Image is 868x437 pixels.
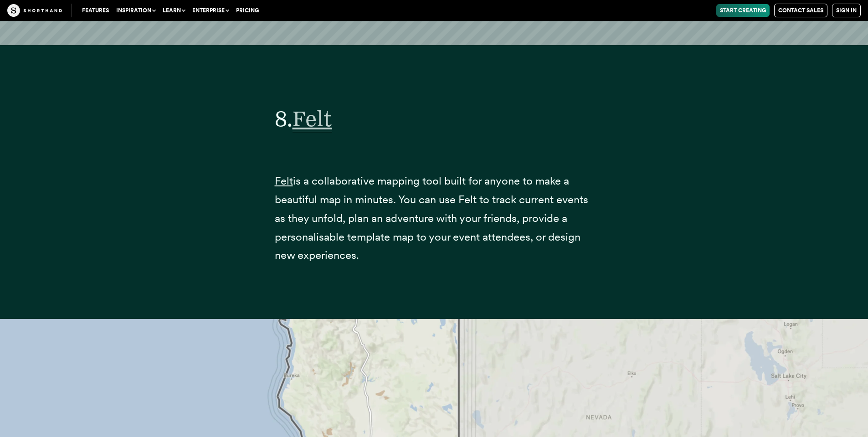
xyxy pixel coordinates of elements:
a: Sign in [832,4,861,17]
span: 8. [275,105,293,132]
button: Inspiration [113,4,159,17]
a: Felt [293,105,332,132]
button: Learn [159,4,189,17]
a: Start Creating [716,4,770,17]
span: Felt [293,105,332,132]
img: The Craft [7,4,62,17]
p: is a collaborative mapping tool built for anyone to make a beautiful map in minutes. You can use ... [275,172,594,265]
a: Contact Sales [774,4,827,17]
a: Felt [275,174,293,187]
a: Pricing [232,4,262,17]
button: Enterprise [189,4,232,17]
a: Features [78,4,113,17]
